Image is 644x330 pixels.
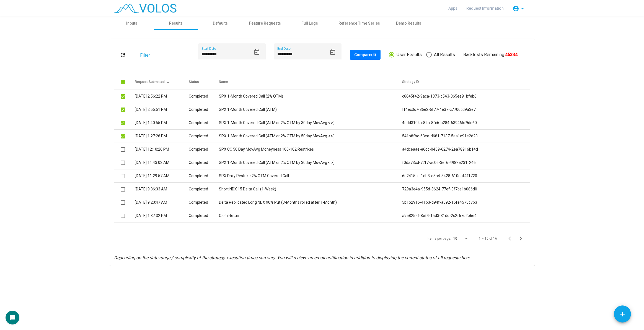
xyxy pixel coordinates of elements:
td: a9e8252f-8ef4-15d3-31dd-2c2f67d2b6e4 [402,209,530,222]
div: Strategy ID [402,79,524,84]
span: All Results [432,51,455,58]
div: Request Submitted [135,79,165,84]
td: 541b8fbc-63ea-d681-7137-5aa1e91e2d23 [402,130,530,143]
span: Request Information [466,6,504,11]
td: Completed [189,156,219,169]
td: [DATE] 1:37:32 PM [135,209,189,222]
button: Open calendar [327,47,338,58]
td: Completed [189,143,219,156]
td: SPX 1-Month Covered Call (ATM or 2% OTM by 30day MovAvg < >) [219,156,402,169]
span: Compare (4) [354,53,376,57]
td: [DATE] 2:56:22 PM [135,90,189,103]
div: Backtests Remaining: [463,51,518,58]
div: Defaults [213,20,228,26]
mat-icon: account_circle [513,5,519,12]
td: 4edd3104-c82a-8fc6-b284-639465f9de60 [402,116,530,130]
td: [DATE] 2:55:51 PM [135,103,189,116]
div: Strategy ID [402,79,419,84]
span: 10 [453,237,457,240]
td: c6645f42-9aca-1373-c543-365ee91bfeb6 [402,90,530,103]
td: [DATE] 11:29:57 AM [135,169,189,183]
td: SPX 1-Month Covered Call (2% OTM) [219,90,402,103]
td: [DATE] 11:43:03 AM [135,156,189,169]
div: Full Logs [301,20,318,26]
div: Request Submitted [135,79,189,84]
td: [DATE] 12:10:26 PM [135,143,189,156]
td: [DATE] 1:40:55 PM [135,116,189,130]
td: SPX 1-Month Covered Call (ATM) [219,103,402,116]
td: SPX CC 50 Day MovAvg Moneyness 100-102 Restrikes [219,143,402,156]
mat-icon: chat_bubble [9,315,16,321]
mat-select: Items per page: [453,237,469,241]
mat-icon: add [619,311,626,318]
td: Completed [189,169,219,183]
td: [DATE] 9:36:33 AM [135,183,189,196]
td: 6d2415cd-1db3-e8a4-3428-610eaf4f1720 [402,169,530,183]
td: SPX 1-Month Covered Call (ATM or 2% OTM by 50day MovAvg < >) [219,130,402,143]
td: SPX Daily Restrike 2% OTM Covered Call [219,169,402,183]
a: Request Information [462,3,508,13]
td: 729a3e4a-955d-8624-77ef-3f7ce1b086d0 [402,183,530,196]
button: Open calendar [251,47,262,58]
button: Next page [517,233,528,244]
div: Inputs [126,20,137,26]
td: Completed [189,196,219,209]
a: Apps [444,3,462,13]
div: Items per page: [428,236,451,241]
span: User Results [394,51,422,58]
td: a4dceaae-e6dc-0439-6274-2ea78916b14d [402,143,530,156]
td: Completed [189,90,219,103]
td: Cash Return [219,209,402,222]
td: Completed [189,130,219,143]
div: Results [169,20,183,26]
button: Add icon [614,305,631,323]
div: Name [219,79,228,84]
b: 45334 [505,52,518,57]
td: [DATE] 9:20:47 AM [135,196,189,209]
td: f0da73cd-72f7-ac06-3ef6-4983e231f246 [402,156,530,169]
td: Short NDX 15 Delta Call (1-Week) [219,183,402,196]
td: SPX 1-Month Covered Call (ATM or 2% OTM by 30day MovAvg < >) [219,116,402,130]
td: Completed [189,116,219,130]
button: Previous page [506,233,517,244]
div: 1 – 10 of 16 [479,236,497,241]
td: ff4ec3c7-86e2-6f77-4e37-c7706cd9a3e7 [402,103,530,116]
span: Apps [448,6,457,11]
div: Name [219,79,402,84]
td: Delta Replicated Long NDX 90% Put (3-Months rolled after 1-Month) [219,196,402,209]
td: 5b162916-41b3-d94f-a592-15fe4575c7b3 [402,196,530,209]
div: Reference Time Series [338,20,380,26]
div: Status [189,79,219,84]
div: Status [189,79,199,84]
mat-icon: refresh [120,52,126,58]
td: Completed [189,183,219,196]
div: Demo Results [396,20,421,26]
td: Completed [189,103,219,116]
i: Depending on the date range / complexity of the strategy, execution times can vary. You will reci... [114,255,471,260]
td: Completed [189,209,219,222]
div: Feature Requests [249,20,281,26]
td: [DATE] 1:27:26 PM [135,130,189,143]
mat-icon: arrow_drop_down [519,5,526,12]
button: Compare(4) [350,50,381,60]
